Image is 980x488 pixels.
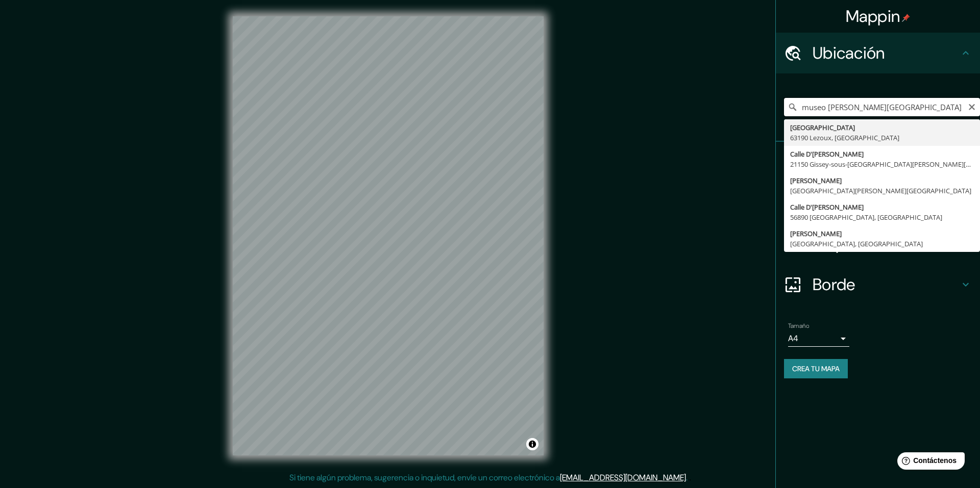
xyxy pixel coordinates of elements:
div: Patas [776,142,980,183]
button: Activar o desactivar atribución [526,438,538,450]
font: 56890 [GEOGRAPHIC_DATA], [GEOGRAPHIC_DATA] [790,213,942,222]
font: A4 [788,333,798,344]
font: Ubicación [813,42,885,64]
font: [GEOGRAPHIC_DATA][PERSON_NAME][GEOGRAPHIC_DATA] [790,186,971,195]
font: Tamaño [788,322,809,330]
div: Disposición [776,223,980,264]
iframe: Lanzador de widgets de ayuda [889,448,969,477]
canvas: Mapa [233,16,544,455]
font: [GEOGRAPHIC_DATA] [790,123,855,132]
div: Ubicación [776,33,980,73]
font: Si tiene algún problema, sugerencia o inquietud, envíe un correo electrónico a [289,472,560,483]
div: Borde [776,264,980,305]
font: . [688,472,689,483]
font: [GEOGRAPHIC_DATA], [GEOGRAPHIC_DATA] [790,239,923,248]
font: Calle D'[PERSON_NAME] [790,149,864,159]
font: Mappin [846,6,900,27]
font: Borde [813,274,855,295]
a: [EMAIL_ADDRESS][DOMAIN_NAME] [560,472,686,483]
img: pin-icon.png [902,14,910,22]
font: [PERSON_NAME] [790,229,842,238]
font: 63190 Lezoux, [GEOGRAPHIC_DATA] [790,133,899,142]
div: Estilo [776,183,980,223]
input: Elige tu ciudad o zona [784,98,980,116]
font: Crea tu mapa [792,364,840,373]
font: . [689,472,691,483]
button: Claro [968,101,976,111]
font: [PERSON_NAME] [790,176,842,185]
font: Calle D'[PERSON_NAME] [790,202,864,212]
button: Crea tu mapa [784,359,848,378]
font: . [686,472,688,483]
div: A4 [788,330,849,347]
